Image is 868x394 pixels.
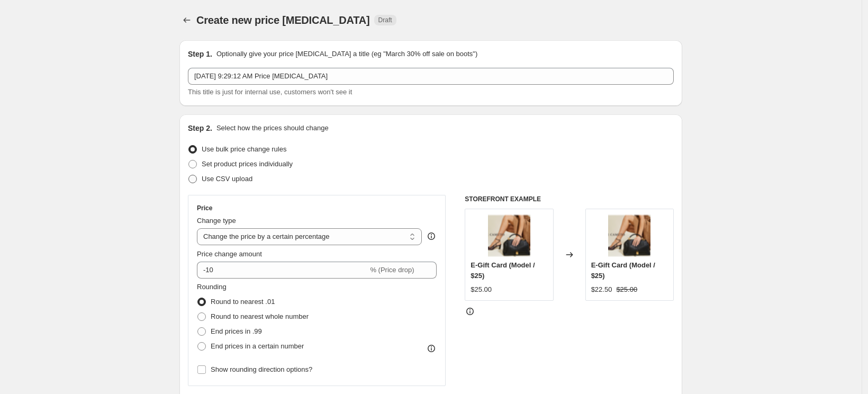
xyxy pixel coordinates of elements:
[211,312,309,320] span: Round to nearest whole number
[188,88,352,96] span: This title is just for internal use, customers won't see it
[211,365,312,373] span: Show rounding direction options?
[216,123,329,133] p: Select how the prices should change
[202,145,286,153] span: Use bulk price change rules
[211,327,262,335] span: End prices in .99
[197,262,368,279] input: -15
[202,160,293,168] span: Set product prices individually
[591,284,612,295] div: $22.50
[591,261,655,280] span: E-Gift Card (Model / $25)
[202,175,252,183] span: Use CSV upload
[616,284,637,295] strike: $25.00
[426,231,437,241] div: help
[488,214,530,257] img: VC_gift_card_950x550_1_80x.png
[608,214,650,257] img: VC_gift_card_950x550_1_80x.png
[197,217,236,225] span: Change type
[197,283,227,291] span: Rounding
[370,266,414,274] span: % (Price drop)
[471,261,535,280] span: E-Gift Card (Model / $25)
[179,13,194,28] button: Price change jobs
[188,68,674,85] input: 30% off holiday sale
[196,14,370,26] span: Create new price [MEDICAL_DATA]
[188,123,212,133] h2: Step 2.
[216,49,477,59] p: Optionally give your price [MEDICAL_DATA] a title (eg "March 30% off sale on boots")
[211,298,275,306] span: Round to nearest .01
[197,250,262,258] span: Price change amount
[471,284,492,295] div: $25.00
[197,204,212,212] h3: Price
[465,195,674,203] h6: STOREFRONT EXAMPLE
[188,49,212,59] h2: Step 1.
[211,342,304,350] span: End prices in a certain number
[378,16,392,24] span: Draft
